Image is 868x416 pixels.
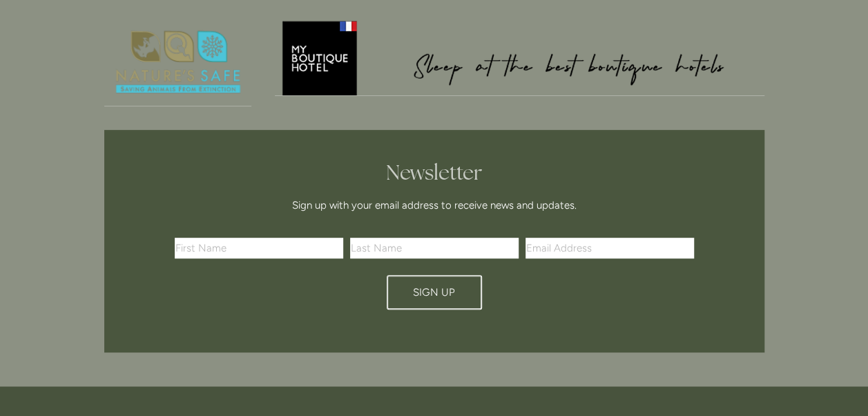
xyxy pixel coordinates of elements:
[104,19,252,106] a: Nature's Safe - Logo
[387,275,482,310] button: Sign Up
[275,19,764,95] img: My Boutique Hotel - Logo
[525,238,694,258] input: Email Address
[413,286,455,299] span: Sign Up
[180,197,689,214] p: Sign up with your email address to receive news and updates.
[275,19,764,96] a: My Boutique Hotel - Logo
[104,19,252,106] img: Nature's Safe - Logo
[180,160,689,185] h2: Newsletter
[350,238,519,258] input: Last Name
[175,238,343,258] input: First Name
